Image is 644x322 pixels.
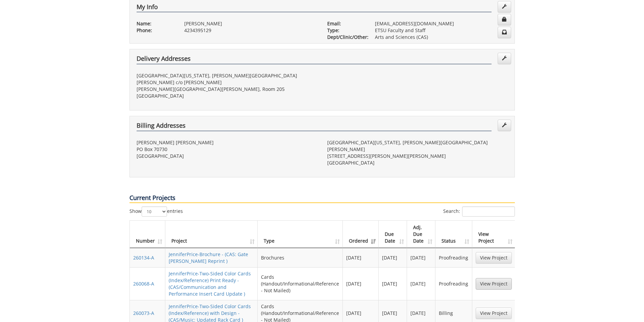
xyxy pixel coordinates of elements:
td: Proofreading [435,248,472,267]
p: ETSU Faculty and Staff [375,27,508,34]
th: View Project: activate to sort column ascending [472,221,515,248]
p: [EMAIL_ADDRESS][DOMAIN_NAME] [375,20,508,27]
p: Arts and Sciences (CAS) [375,34,508,41]
p: Current Projects [129,194,515,203]
h4: Delivery Addresses [137,55,492,64]
select: Showentries [142,206,167,217]
p: 4234395129 [184,27,317,34]
p: Phone: [137,27,174,34]
a: Change Communication Preferences [498,27,511,38]
a: JenniferPrice-Brochure - (CAS: Gate [PERSON_NAME] Reprint ) [169,251,248,264]
p: [GEOGRAPHIC_DATA] [327,159,508,166]
th: Project: activate to sort column ascending [165,221,258,248]
td: Brochures [258,248,343,267]
a: Edit Addresses [498,53,511,64]
a: 260068-A [133,280,154,287]
a: View Project [476,278,512,290]
td: [DATE] [407,267,435,300]
p: [PERSON_NAME] [184,20,317,27]
p: [PERSON_NAME] [PERSON_NAME] [137,139,317,146]
a: Change Password [498,14,511,25]
p: Type: [327,27,365,34]
p: [GEOGRAPHIC_DATA][US_STATE], [PERSON_NAME][GEOGRAPHIC_DATA][PERSON_NAME] c/o [PERSON_NAME] [137,72,317,86]
a: 260073-A [133,310,154,316]
th: Due Date: activate to sort column ascending [379,221,407,248]
td: Proofreading [435,267,472,300]
th: Type: activate to sort column ascending [258,221,343,248]
td: [DATE] [379,248,407,267]
th: Ordered: activate to sort column ascending [343,221,379,248]
p: Name: [137,20,174,27]
p: Email: [327,20,365,27]
td: [DATE] [343,267,379,300]
a: Edit Addresses [498,120,511,131]
td: [DATE] [407,248,435,267]
td: Cards (Handout/Informational/Reference - Not Mailed) [258,267,343,300]
label: Show entries [129,206,183,217]
th: Status: activate to sort column ascending [435,221,472,248]
th: Number: activate to sort column ascending [130,221,165,248]
a: View Project [476,252,512,264]
input: Search: [462,206,515,217]
p: [GEOGRAPHIC_DATA] [137,93,317,99]
td: [DATE] [379,267,407,300]
p: [PERSON_NAME][GEOGRAPHIC_DATA][PERSON_NAME], Room 205 [137,86,317,93]
td: [DATE] [343,248,379,267]
h4: My Info [137,4,492,13]
p: [STREET_ADDRESS][PERSON_NAME][PERSON_NAME] [327,153,508,159]
label: Search: [443,206,515,217]
h4: Billing Addresses [137,122,492,131]
th: Adj. Due Date: activate to sort column ascending [407,221,435,248]
a: 260134-A [133,254,154,261]
a: Edit Info [498,1,511,13]
p: Dept/Clinic/Other: [327,34,365,41]
a: View Project [476,307,512,319]
p: PO Box 70730 [137,146,317,153]
a: JenniferPrice-Two-Sided Color Cards (Index/Reference) Print Ready - (CAS/Communication and Perfor... [169,270,251,297]
p: [GEOGRAPHIC_DATA][US_STATE], [PERSON_NAME][GEOGRAPHIC_DATA][PERSON_NAME] [327,139,508,153]
p: [GEOGRAPHIC_DATA] [137,153,317,159]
